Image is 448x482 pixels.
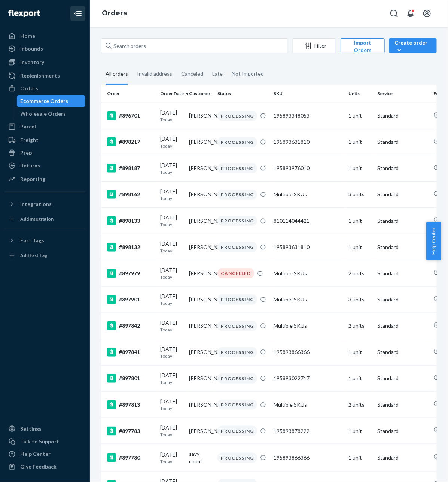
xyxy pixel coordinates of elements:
p: Standard [377,270,427,277]
div: PROCESSING [217,137,257,147]
td: [PERSON_NAME] [186,287,215,313]
div: [DATE] [160,345,183,359]
div: Filter [293,42,336,49]
div: Give Feedback [20,463,57,471]
div: 195893022717 [274,375,342,382]
button: Fast Tags [4,234,85,246]
div: [DATE] [160,266,183,280]
button: Give Feedback [4,461,85,473]
th: Units [345,85,374,103]
div: 810114044421 [274,217,342,225]
div: Add Fast Tag [20,252,47,258]
div: #898217 [107,137,154,146]
div: Freight [20,136,39,144]
td: [PERSON_NAME] [186,103,215,129]
div: 195893631810 [274,138,342,146]
div: #897813 [107,400,154,409]
p: Today [160,405,183,412]
button: Close Navigation [70,6,85,21]
p: Standard [377,454,427,461]
img: Flexport logo [8,10,40,17]
span: Help Center [426,222,441,260]
button: Integrations [4,198,85,210]
div: Talk to Support [20,438,59,445]
div: Returns [20,162,40,169]
td: 1 unit [345,208,374,234]
div: #896701 [107,111,154,120]
div: PROCESSING [217,426,257,436]
div: [DATE] [160,398,183,412]
div: 195893866366 [274,348,342,356]
td: 2 units [345,392,374,418]
div: #897901 [107,295,154,304]
p: Today [160,143,183,149]
div: #897801 [107,374,154,383]
div: [DATE] [160,451,183,465]
button: Open notifications [403,6,418,21]
div: Reporting [20,175,45,183]
div: [DATE] [160,161,183,175]
td: [PERSON_NAME] [186,181,215,207]
div: Integrations [20,200,52,208]
ol: breadcrumbs [96,3,133,24]
button: Create order [389,38,437,53]
a: Settings [4,423,85,435]
div: All orders [106,64,128,85]
p: Standard [377,217,427,225]
div: PROCESSING [217,294,257,304]
div: PROCESSING [217,453,257,463]
td: [PERSON_NAME] [186,313,215,339]
div: #898132 [107,243,154,252]
td: [PERSON_NAME] [186,339,215,365]
p: Today [160,274,183,280]
a: Add Fast Tag [4,249,85,261]
a: Prep [4,147,85,159]
div: Help Center [20,451,51,458]
td: [PERSON_NAME] [186,208,215,234]
p: Today [160,379,183,385]
div: PROCESSING [217,216,257,226]
div: Fast Tags [20,237,44,244]
div: 195893866366 [274,454,342,461]
div: #897783 [107,427,154,436]
td: [PERSON_NAME] [186,129,215,155]
div: PROCESSING [217,242,257,252]
div: #898133 [107,216,154,225]
div: Inventory [20,58,44,66]
th: Status [214,85,271,103]
a: Replenishments [4,70,85,82]
div: Inbounds [20,45,43,52]
td: 1 unit [345,155,374,181]
a: Add Integration [4,213,85,225]
div: [DATE] [160,319,183,333]
div: Wholesale Orders [21,110,66,118]
td: 1 unit [345,444,374,472]
td: 3 units [345,181,374,207]
p: Standard [377,243,427,251]
div: PROCESSING [217,321,257,331]
a: Inventory [4,56,85,68]
div: PROCESSING [217,163,257,173]
p: Today [160,458,183,465]
div: [DATE] [160,188,183,201]
td: savy chum [186,444,215,472]
div: Replenishments [20,72,60,79]
td: 1 unit [345,339,374,365]
td: [PERSON_NAME] [186,260,215,287]
div: [DATE] [160,372,183,385]
p: Today [160,248,183,254]
th: SKU [271,85,345,103]
p: Standard [377,138,427,146]
div: [DATE] [160,292,183,306]
div: PROCESSING [217,111,257,121]
a: Wholesale Orders [17,108,86,120]
div: [DATE] [160,240,183,254]
p: Standard [377,401,427,409]
div: PROCESSING [217,347,257,357]
div: Late [212,64,223,84]
div: [DATE] [160,424,183,438]
p: Standard [377,322,427,330]
div: Canceled [181,64,203,84]
button: Open account menu [420,6,435,21]
div: #897780 [107,453,154,462]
